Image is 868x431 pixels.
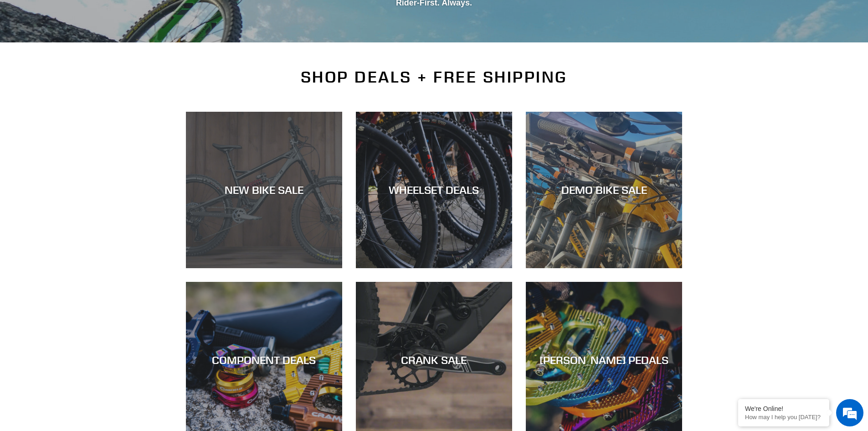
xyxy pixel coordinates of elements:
[356,353,512,367] div: CRANK SALE
[526,112,682,268] a: DEMO BIKE SALE
[186,112,342,268] a: NEW BIKE SALE
[356,112,512,268] a: WHEELSET DEALS
[186,353,342,367] div: COMPONENT DEALS
[745,414,822,421] p: How may I help you today?
[526,183,682,197] div: DEMO BIKE SALE
[186,183,342,197] div: NEW BIKE SALE
[745,405,822,412] div: We're Online!
[186,68,683,87] h2: SHOP DEALS + FREE SHIPPING
[526,353,682,367] div: [PERSON_NAME] PEDALS
[356,183,512,197] div: WHEELSET DEALS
